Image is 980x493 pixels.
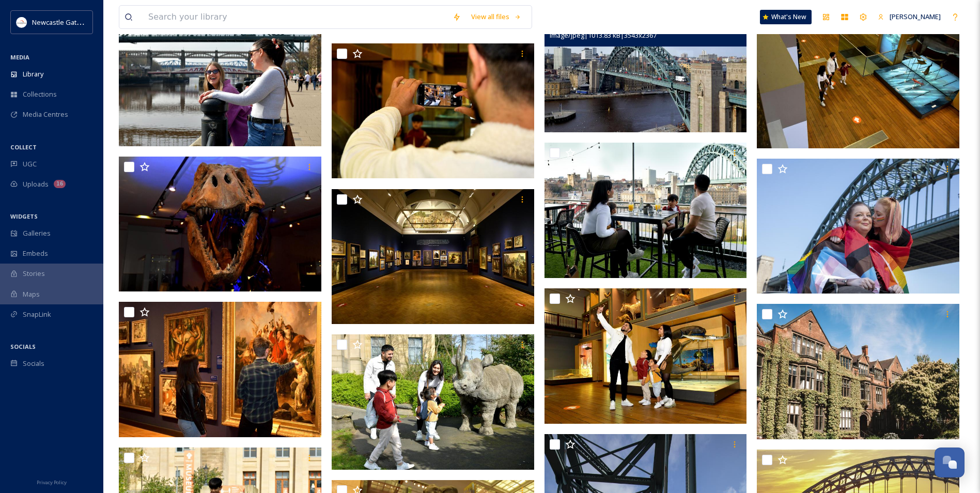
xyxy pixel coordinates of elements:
img: NGI, Visit England (12).jpg [545,288,747,424]
img: NGI, Visit England 2 (18).jpg [119,302,321,437]
img: NGI, Visit England (55).jpg [545,143,747,279]
img: DqD9wEUd_400x400.jpg [17,17,27,27]
span: COLLECT [10,143,37,151]
img: NGI - Visit England 3 (11).jpg [757,13,959,148]
img: charlie-green-Qcu4iYnCCTA-unsplash (1).jpg [757,304,959,439]
span: SnapLink [23,310,51,319]
span: Embeds [23,249,48,258]
img: 045 NGI.JPG [757,159,959,294]
a: View all files [466,7,526,27]
span: Maps [23,289,40,299]
span: Newcastle Gateshead Initiative [32,17,127,27]
div: 16 [54,180,66,188]
span: Uploads [23,179,49,189]
span: [PERSON_NAME] [890,12,941,21]
span: image/jpeg | 1013.83 kB | 3543 x 2367 [550,30,657,40]
span: Collections [23,89,57,99]
img: NGI - Visit England 3 (24).jpg [119,11,321,147]
span: Stories [23,269,45,279]
span: Galleries [23,228,51,238]
a: What's New [760,10,812,24]
button: Open Chat [935,448,965,477]
a: Privacy Policy [37,475,67,488]
span: Privacy Policy [37,479,67,486]
img: NGI, Visit England 2 (12).jpg [332,189,534,324]
a: [PERSON_NAME] [873,7,946,27]
img: NGI - Visit England 3 (7).jpg [119,157,321,292]
img: NGI, Visit England (19).jpg [332,334,534,470]
span: SOCIALS [10,343,36,350]
span: MEDIA [10,53,29,61]
span: UGC [23,159,37,169]
span: WIDGETS [10,212,38,220]
span: Media Centres [23,110,68,119]
span: Library [23,69,43,79]
span: Socials [23,359,44,368]
img: NGI - Visit England 3 (18).jpg [332,43,534,179]
input: Search your library [143,6,447,28]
